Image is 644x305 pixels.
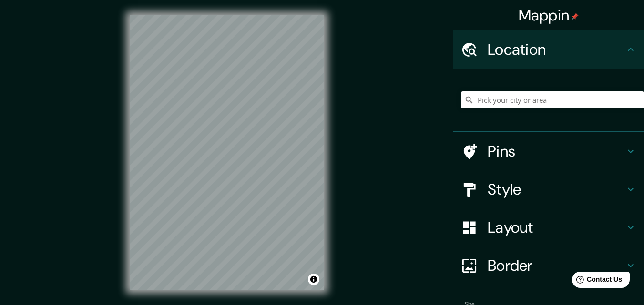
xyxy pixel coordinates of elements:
[488,142,625,161] h4: Pins
[488,218,625,237] h4: Layout
[308,274,319,285] button: Toggle attribution
[571,13,579,20] img: pin-icon.png
[130,15,324,290] canvas: Map
[461,91,644,108] input: Pick your city or area
[453,30,644,69] div: Location
[453,246,644,285] div: Border
[488,40,625,59] h4: Location
[453,132,644,170] div: Pins
[453,170,644,208] div: Style
[453,208,644,246] div: Layout
[488,180,625,199] h4: Style
[488,256,625,275] h4: Border
[519,6,579,25] h4: Mappin
[559,268,634,295] iframe: Help widget launcher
